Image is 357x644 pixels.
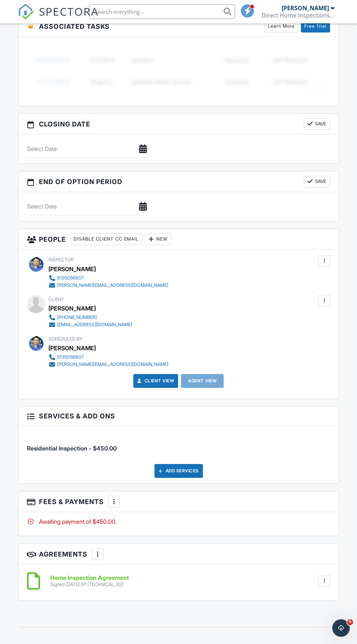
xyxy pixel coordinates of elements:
div: [PERSON_NAME][EMAIL_ADDRESS][DOMAIN_NAME] [57,282,168,288]
button: Save [304,176,330,187]
img: The Best Home Inspection Software - Spectora [18,4,34,20]
span: Scheduled By [48,336,82,341]
h3: People [18,229,339,250]
span: 9 [347,619,353,625]
input: Search everything... [89,4,235,19]
input: Select Date [27,140,148,158]
span: Inspector [48,257,74,262]
a: 5135058807 [48,274,168,282]
div: 5135058807 [57,275,84,281]
div: [PERSON_NAME] [48,343,96,354]
div: Direct Home Inspections LLC [262,12,334,19]
li: Service: Residential Inspection [27,431,330,458]
iframe: Intercom live chat [332,619,350,637]
div: Disable Client CC Email [70,233,142,245]
h6: Home Inspection Agreement [50,575,129,581]
div: [PHONE_NUMBER] [57,315,97,320]
span: Client [48,297,64,302]
a: [PERSON_NAME][EMAIL_ADDRESS][DOMAIN_NAME] [48,361,168,368]
h3: Fees & Payments [18,491,339,512]
span: Residential Inspection - $450.00 [27,445,117,452]
a: [PERSON_NAME][EMAIL_ADDRESS][DOMAIN_NAME] [48,282,168,289]
div: 5135058807 [57,354,84,360]
span: End of Option Period [39,177,122,187]
a: Home Inspection Agreement Signed [DATE] (IP [TECHNICAL_ID]) [50,575,129,588]
div: Awaiting payment of $450.00. [27,518,330,526]
input: Select Date [27,198,148,215]
div: [PERSON_NAME] [48,303,96,314]
h3: Services & Add ons [18,407,339,426]
img: blurred-tasks-251b60f19c3f713f9215ee2a18cbf2105fc2d72fcd585247cf5e9ec0c957c1dd.png [27,43,330,99]
a: SPECTORA [18,10,99,25]
h3: Agreements [18,544,339,565]
span: Closing date [39,119,90,129]
div: [PERSON_NAME] [48,264,96,274]
div: New [145,233,172,245]
div: Add Services [154,464,203,478]
div: [EMAIL_ADDRESS][DOMAIN_NAME] [57,322,132,328]
button: Save [304,118,330,130]
a: Learn More [264,21,298,32]
a: 5135058807 [48,354,168,361]
span: SPECTORA [39,4,99,19]
a: Client View [136,377,174,385]
div: [PERSON_NAME][EMAIL_ADDRESS][DOMAIN_NAME] [57,362,168,367]
div: Signed [DATE] (IP [TECHNICAL_ID]) [50,582,129,588]
a: [EMAIL_ADDRESS][DOMAIN_NAME] [48,321,132,328]
a: Free Trial [301,21,330,32]
div: [PERSON_NAME] [282,4,329,12]
a: [PHONE_NUMBER] [48,314,132,321]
